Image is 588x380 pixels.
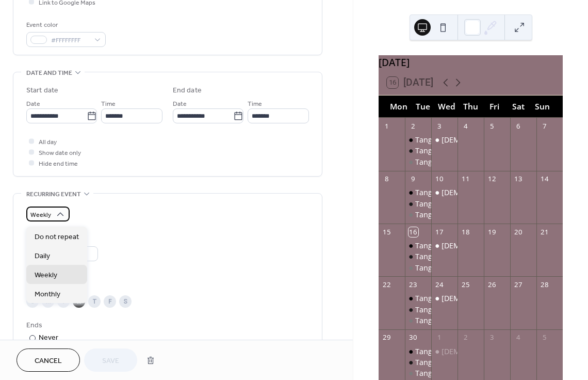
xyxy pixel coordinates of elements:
div: 13 [514,175,523,184]
div: Tango Fundamentals I with [PERSON_NAME] [415,346,570,357]
div: 29 [382,333,391,342]
span: Time [101,99,116,109]
div: Tango Fundamentals I with Katerine Ricardo [405,346,431,357]
div: 24 [435,280,444,290]
div: Mon [387,96,411,118]
div: T [88,295,101,308]
div: Tango Fundamentals I with [PERSON_NAME] [415,135,570,145]
div: 12 [487,175,497,184]
div: S [119,295,132,308]
div: Tango Team Showcase [405,210,431,220]
span: Daily [35,251,50,262]
span: Date [173,99,187,109]
div: F [104,295,116,308]
div: 15 [382,227,391,236]
div: 17 [435,227,444,236]
div: [DATE] [379,55,563,70]
div: Tango Fundamentals II, with Luren and Katerine [405,305,431,315]
div: 30 [409,333,418,342]
div: Tango Team Showcase [415,263,495,273]
div: 7 [540,121,549,131]
div: Tango Team Showcase [415,210,495,220]
span: Recurring event [26,189,81,200]
span: Date and time [26,68,72,78]
div: Queer Tango Class and Practica with Katerine Ricardo [431,187,458,198]
div: 25 [461,280,470,290]
div: Tango Team Showcase [405,315,431,326]
span: Hide end time [39,159,78,169]
div: 11 [461,175,470,184]
div: 20 [514,227,523,236]
div: Sun [531,96,554,118]
div: Sat [507,96,530,118]
div: Tango Fundamentals I with [PERSON_NAME] [415,187,570,198]
div: 21 [540,227,549,236]
div: Event color [26,20,104,30]
div: Queer Tango Class and Practica with Katerine Ricardo [431,293,458,304]
div: Tango Fundamentals I with Katerine Ricardo [405,241,431,251]
div: 2 [409,121,418,131]
div: Fri [483,96,507,118]
span: Weekly [30,209,51,221]
div: 10 [435,175,444,184]
div: 22 [382,280,391,290]
div: 9 [409,175,418,184]
div: Tango Team Showcase [405,263,431,273]
div: Tango Fundamentals I with [PERSON_NAME] [415,241,570,251]
span: #FFFFFFFF [51,35,89,46]
div: 4 [514,333,523,342]
div: Queer Tango Class and Practica with Katerine Ricardo [431,346,458,357]
div: 8 [382,175,391,184]
div: Tango Fundamentals I with Katerine Ricardo [405,293,431,304]
div: 1 [382,121,391,131]
div: Tango Team Showcase [415,368,495,378]
div: Thu [459,96,482,118]
div: Tango Fundamentals I with Katerine Ricardo [405,187,431,198]
div: Tango Team Showcase [415,315,495,326]
div: Repeat on [26,283,307,294]
span: Show date only [39,148,81,159]
div: Wed [435,96,459,118]
div: Tue [411,96,434,118]
div: 19 [487,227,497,236]
span: Date [26,99,40,109]
span: Monthly [35,289,60,300]
span: Time [248,99,262,109]
div: Never [39,332,59,343]
div: Tango Team Showcase [405,157,431,167]
div: 14 [540,175,549,184]
div: Tango Fundamentals II, with Luren and Katerine [405,251,431,262]
div: 6 [514,121,523,131]
button: Cancel [17,349,80,372]
span: All day [39,137,57,148]
div: Queer Tango Class and Practica with Katerine Ricardo [431,241,458,251]
div: Tango Fundamentals II, with Luren and Katerine [405,146,431,156]
div: Start date [26,85,58,96]
div: 3 [435,121,444,131]
div: Queer Tango Class and Practica with Katerine Ricardo [431,135,458,145]
span: Weekly [35,270,57,281]
div: 1 [435,333,444,342]
div: 2 [461,333,470,342]
div: 5 [487,121,497,131]
div: 18 [461,227,470,236]
div: 23 [409,280,418,290]
div: Tango Fundamentals II, with Luren and Katerine [405,199,431,209]
div: 26 [487,280,497,290]
div: Tango Fundamentals I with [PERSON_NAME] [415,293,570,304]
div: Tango Fundamentals II, with Luren and Katerine [405,357,431,368]
div: Tango Team Showcase [415,157,495,167]
div: 27 [514,280,523,290]
span: Cancel [35,356,62,367]
div: 4 [461,121,470,131]
div: 5 [540,333,549,342]
div: 16 [409,227,418,236]
div: Tango Fundamentals I with Katerine Ricardo [405,135,431,145]
div: 28 [540,280,549,290]
div: Tango Team Showcase [405,368,431,378]
div: 3 [487,333,497,342]
span: Do not repeat [35,232,79,243]
div: End date [173,85,202,96]
div: Ends [26,320,307,331]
